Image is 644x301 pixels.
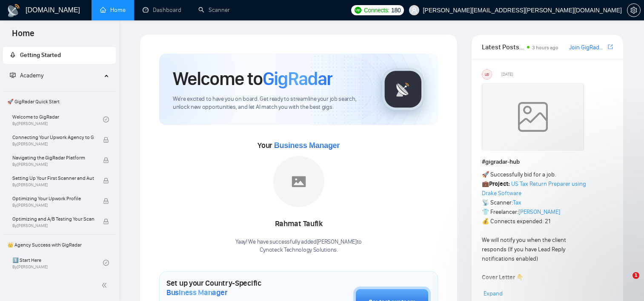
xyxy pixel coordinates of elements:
[391,6,401,15] span: 180
[4,236,115,253] span: 👑 Agency Success with GigRadar
[518,208,560,216] a: [PERSON_NAME]
[20,72,43,79] span: Academy
[615,272,635,292] iframe: Intercom live chat
[10,72,43,79] span: Academy
[12,194,94,203] span: Optimizing Your Upwork Profile
[103,116,109,122] span: check-circle
[274,141,340,150] span: Business Manager
[3,47,116,64] li: Getting Started
[364,6,389,15] span: Connects:
[173,95,368,111] span: We're excited to have you on board. Get ready to streamline your job search, unlock new opportuni...
[10,52,16,58] span: rocket
[608,43,613,51] a: export
[103,137,109,143] span: lock
[235,238,362,254] div: Yaay! We have successfully added [PERSON_NAME] to
[482,42,524,52] span: Latest Posts from the GigRadar Community
[100,6,126,14] a: homeHome
[12,142,94,147] span: By [PERSON_NAME]
[103,178,109,184] span: lock
[12,182,94,187] span: By [PERSON_NAME]
[484,290,503,297] span: Expand
[627,7,640,14] span: setting
[12,162,94,167] span: By [PERSON_NAME]
[382,68,424,111] img: gigradar-logo.png
[12,133,94,142] span: Connecting Your Upwork Agency to GigRadar
[12,223,94,228] span: By [PERSON_NAME]
[12,203,94,208] span: By [PERSON_NAME]
[12,110,103,129] a: Welcome to GigRadarBy[PERSON_NAME]
[166,278,311,297] h1: Set up your Country-Specific
[569,43,606,52] a: Join GigRadar Slack Community
[198,6,230,14] a: searchScanner
[12,153,94,162] span: Navigating the GigRadar Platform
[103,198,109,204] span: lock
[143,6,181,14] a: dashboardDashboard
[501,71,513,78] span: [DATE]
[482,70,492,79] div: US
[173,67,332,90] h1: Welcome to
[12,253,103,272] a: 1️⃣ Start HereBy[PERSON_NAME]
[5,27,41,45] span: Home
[627,3,641,17] button: setting
[20,51,61,59] span: Getting Started
[258,141,340,150] span: Your
[103,219,109,224] span: lock
[273,156,324,207] img: placeholder.png
[411,7,417,13] span: user
[12,174,94,182] span: Setting Up Your First Scanner and Auto-Bidder
[633,272,639,279] span: 1
[482,83,584,151] img: weqQh+iSagEgQAAAABJRU5ErkJggg==
[10,72,16,78] span: fund-projection-screen
[513,199,521,206] a: Tax
[482,157,613,167] h1: # gigradar-hub
[12,215,94,223] span: Optimizing and A/B Testing Your Scanner for Better Results
[235,246,362,254] p: Cynoteck Technology Solutions .
[235,217,362,231] div: Rahmat Taufik
[103,260,109,266] span: check-circle
[4,93,115,110] span: 🚀 GigRadar Quick Start
[166,288,227,297] span: Business Manager
[263,67,332,90] span: GigRadar
[489,180,510,187] strong: Project:
[627,7,641,14] a: setting
[482,180,586,197] a: US Tax Return Preparer using Drake Software
[355,7,361,14] img: upwork-logo.png
[103,157,109,163] span: lock
[7,4,20,17] img: logo
[608,43,613,50] span: export
[532,45,558,51] span: 3 hours ago
[101,281,110,290] span: double-left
